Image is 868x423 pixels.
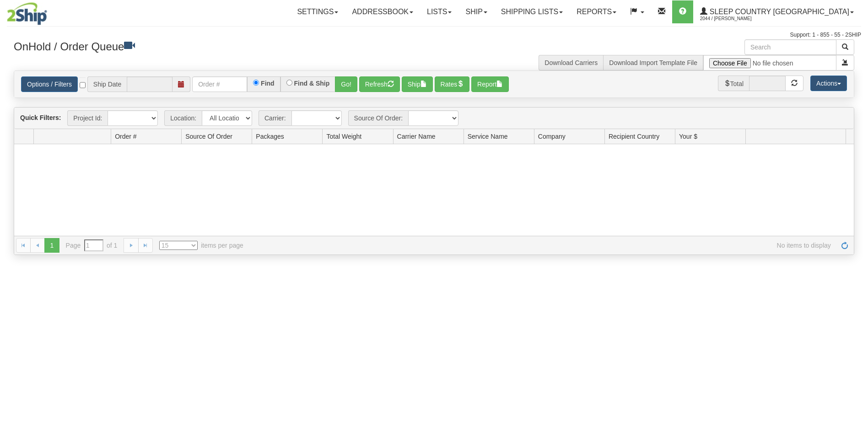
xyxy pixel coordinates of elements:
[609,59,697,66] a: Download Import Template File
[471,76,509,92] button: Report
[14,108,854,129] div: grid toolbar
[703,55,836,70] input: Import
[545,59,598,66] a: Download Carriers
[810,76,847,91] button: Actions
[837,238,852,253] a: Refresh
[87,76,127,92] span: Ship Date
[397,132,436,141] span: Carrier Name
[744,39,836,55] input: Search
[707,8,849,16] span: Sleep Country [GEOGRAPHIC_DATA]
[570,0,623,23] a: Reports
[192,76,247,92] input: Order #
[44,238,59,253] span: 1
[261,80,275,87] label: Find
[20,113,61,122] label: Quick Filters:
[538,132,566,141] span: Company
[14,39,427,53] h3: OnHold / Order Queue
[458,0,494,23] a: Ship
[402,76,433,92] button: Ship
[700,14,769,23] span: 2044 / [PERSON_NAME]
[326,132,361,141] span: Total Weight
[290,0,345,23] a: Settings
[21,76,78,92] a: Options / Filters
[256,241,831,250] span: No items to display
[435,76,470,92] button: Rates
[7,2,47,25] img: logo2044.jpg
[7,31,861,39] div: Support: 1 - 855 - 55 - 2SHIP
[420,0,458,23] a: Lists
[164,110,202,126] span: Location:
[718,76,749,91] span: Total
[468,132,508,141] span: Service Name
[348,110,409,126] span: Source Of Order:
[494,0,570,23] a: Shipping lists
[335,76,357,92] button: Go!
[836,39,854,55] button: Search
[294,80,330,87] label: Find & Ship
[693,0,861,23] a: Sleep Country [GEOGRAPHIC_DATA] 2044 / [PERSON_NAME]
[256,132,284,141] span: Packages
[159,241,243,250] span: items per page
[609,132,659,141] span: Recipient Country
[67,110,108,126] span: Project Id:
[359,76,400,92] button: Refresh
[679,132,697,141] span: Your $
[259,110,291,126] span: Carrier:
[115,132,136,141] span: Order #
[66,239,118,251] span: Page of 1
[185,132,232,141] span: Source Of Order
[345,0,420,23] a: Addressbook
